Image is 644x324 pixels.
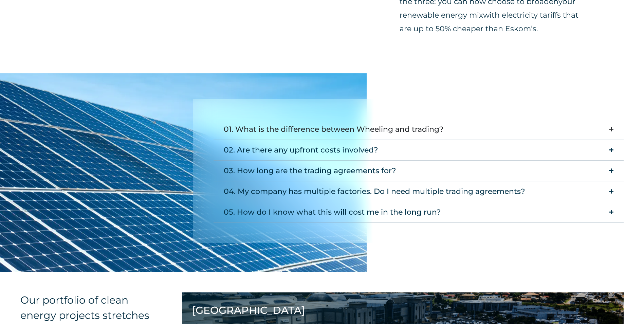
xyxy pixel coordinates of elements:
div: Accordion. Open links with Enter or Space, close with Escape, and navigate with Arrow Keys [214,119,624,223]
summary: 04. My company has multiple factories. Do I need multiple trading agreements? [214,181,624,202]
span: with electricity tariffs that are up to 50% cheaper than Eskom’s. [400,11,578,33]
div: 01. What is the difference between Wheeling and trading? [224,123,444,136]
div: 04. My company has multiple factories. Do I need multiple trading agreements? [224,185,525,198]
summary: 01. What is the difference between Wheeling and trading? [214,119,624,140]
summary: 02. Are there any upfront costs involved? [214,140,624,161]
summary: 05. How do I know what this will cost me in the long run? [214,202,624,223]
summary: 03. How long are the trading agreements for? [214,161,624,181]
div: 05. How do I know what this will cost me in the long run? [224,205,441,219]
div: 03. How long are the trading agreements for? [224,164,396,178]
div: 02. Are there any upfront costs involved? [224,143,378,157]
